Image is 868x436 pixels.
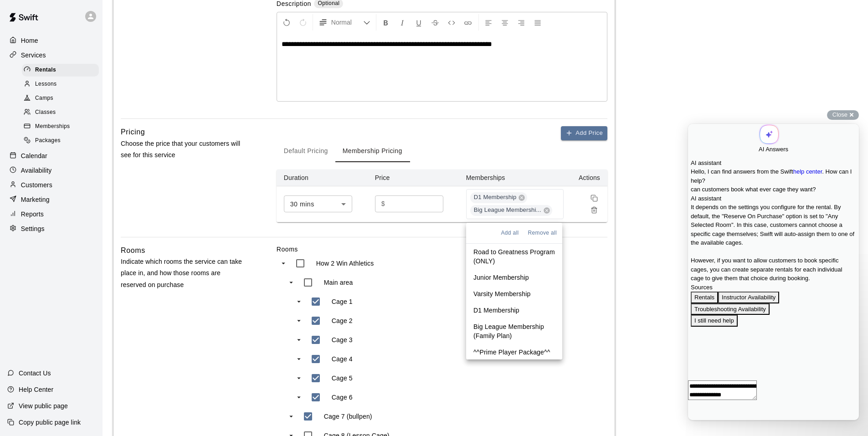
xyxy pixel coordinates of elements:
[473,348,550,357] p: ^^Prime Player Package^^
[121,126,145,138] h6: Pricing
[19,401,68,410] p: View public page
[7,48,95,62] a: Services
[7,149,95,163] a: Calendar
[21,210,44,219] p: Reports
[22,106,103,120] a: Classes
[481,14,496,31] button: Left Align
[284,195,352,212] div: 30 mins
[7,164,95,177] a: Availability
[514,14,529,31] button: Right Align
[21,180,52,190] p: Customers
[530,14,545,31] button: Justify Align
[332,393,353,402] p: Cage 6
[21,36,38,45] p: Home
[316,259,374,268] p: How 2 Win Athletics
[470,206,545,215] span: Big League Membershi...
[121,245,145,256] h6: Rooms
[22,77,103,91] a: Lessons
[22,134,99,147] div: Packages
[332,335,353,344] p: Cage 3
[22,92,103,106] a: Camps
[35,94,53,103] span: Camps
[21,195,50,204] p: Marketing
[35,108,56,117] span: Classes
[473,306,519,315] p: D1 Membership
[277,245,607,254] label: Rooms
[444,14,459,31] button: Insert Code
[22,78,99,91] div: Lessons
[470,192,528,203] div: D1 Membership
[121,138,247,161] p: Choose the price that your customers will see for this service
[19,418,81,427] p: Copy public page link
[368,169,459,186] th: Price
[588,192,600,204] button: Duplicate price
[324,278,353,287] p: Main area
[22,64,99,77] div: Rentals
[295,14,311,31] button: Redo
[470,205,552,216] div: Big League Membershi...
[19,369,51,378] p: Contact Us
[571,169,607,186] th: Actions
[35,66,56,75] span: Rentals
[473,322,555,340] p: Big League Membership (Family Plan)
[561,126,607,140] button: Add Price
[427,14,443,31] button: Format Strikethrough
[22,106,99,119] div: Classes
[315,14,374,31] button: Formatting Options
[22,120,99,133] div: Memberships
[335,140,410,162] button: Membership Pricing
[121,256,247,291] p: Indicate which rooms the service can take place in, and how those rooms are reserved on purchase
[7,207,95,221] a: Reports
[381,199,385,209] p: $
[332,316,353,325] p: Cage 2
[21,51,46,60] p: Services
[460,14,476,31] button: Insert Link
[499,226,520,240] button: Add all
[473,273,529,282] p: Junior Membership
[21,151,47,160] p: Calendar
[324,412,372,421] p: Cage 7 (bullpen)
[332,374,353,383] p: Cage 5
[279,14,294,31] button: Undo
[378,14,394,31] button: Format Bold
[332,297,353,306] p: Cage 1
[21,166,52,175] p: Availability
[7,222,95,236] a: Settings
[7,193,95,206] div: Marketing
[832,111,847,118] span: Close
[497,14,513,31] button: Center Align
[688,124,859,420] iframe: Help Scout Beacon - Live Chat, Contact Form, and Knowledge Base
[22,134,103,148] a: Packages
[331,18,363,27] span: Normal
[470,193,520,202] span: D1 Membership
[411,14,426,31] button: Format Underline
[7,34,95,47] a: Home
[19,385,53,394] p: Help Center
[22,92,99,105] div: Camps
[21,224,45,233] p: Settings
[395,14,410,31] button: Format Italics
[526,226,559,240] button: Remove all
[7,178,95,192] a: Customers
[473,289,530,298] p: Varsity Membership
[277,140,335,162] button: Default Pricing
[22,120,103,134] a: Memberships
